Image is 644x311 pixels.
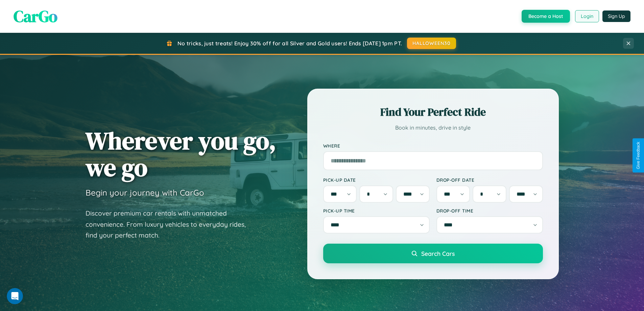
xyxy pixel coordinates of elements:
[522,10,570,23] button: Become a Host
[407,38,456,49] button: HALLOWEEN30
[436,177,543,183] label: Drop-off Date
[323,143,543,149] label: Where
[323,208,430,214] label: Pick-up Time
[14,5,57,27] span: CarGo
[177,40,402,47] span: No tricks, just treats! Enjoy 30% off for all Silver and Gold users! Ends [DATE] 1pm PT.
[7,288,23,304] iframe: Intercom live chat
[323,123,543,133] p: Book in minutes, drive in style
[86,187,204,198] h3: Begin your journey with CarGo
[636,142,641,169] div: Give Feedback
[86,208,255,241] p: Discover premium car rentals with unmatched convenience. From luxury vehicles to everyday rides, ...
[436,208,543,214] label: Drop-off Time
[421,250,455,257] span: Search Cars
[323,244,543,263] button: Search Cars
[323,105,543,119] h2: Find Your Perfect Ride
[575,10,599,22] button: Login
[602,10,630,22] button: Sign Up
[323,177,430,183] label: Pick-up Date
[86,127,276,181] h1: Wherever you go, we go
